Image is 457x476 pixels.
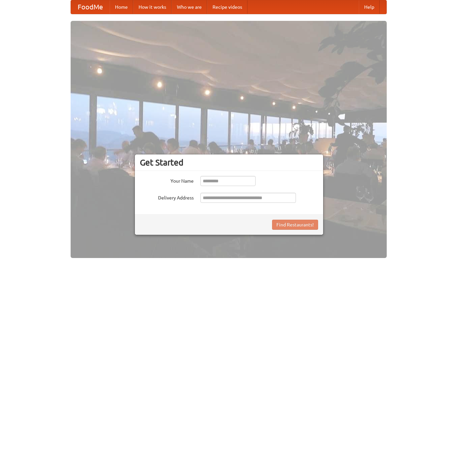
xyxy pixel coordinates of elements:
[140,193,194,201] label: Delivery Address
[133,0,172,14] a: How it works
[272,220,318,230] button: Find Restaurants!
[172,0,207,14] a: Who we are
[110,0,133,14] a: Home
[140,157,318,168] h3: Get Started
[71,0,110,14] a: FoodMe
[140,176,194,184] label: Your Name
[207,0,247,14] a: Recipe videos
[359,0,380,14] a: Help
